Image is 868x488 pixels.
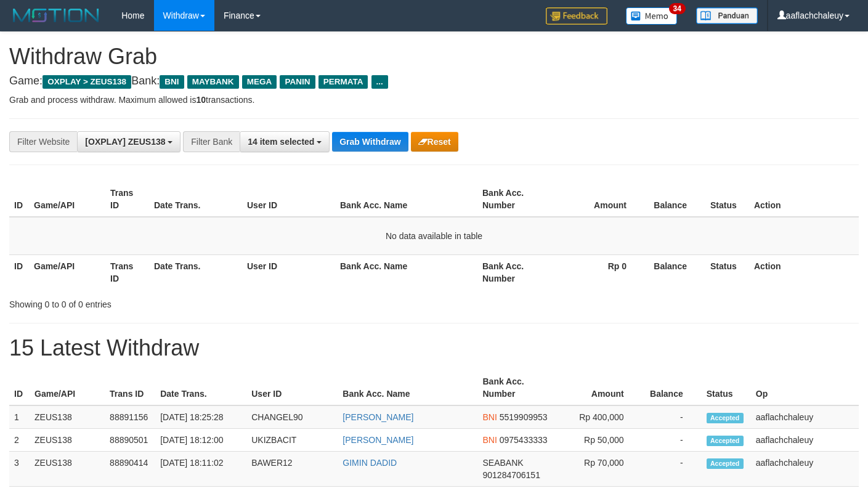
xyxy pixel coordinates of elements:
[645,182,705,217] th: Balance
[105,429,155,452] td: 88890501
[105,405,155,429] td: 88891156
[338,370,477,405] th: Bank Acc. Name
[332,132,408,152] button: Grab Withdraw
[705,182,749,217] th: Status
[371,75,388,89] span: ...
[477,254,554,290] th: Bank Acc. Number
[77,131,180,152] button: [OXPLAY] ZEUS138
[554,182,645,217] th: Amount
[643,405,702,429] td: -
[645,254,705,290] th: Balance
[705,254,749,290] th: Status
[9,182,29,217] th: ID
[477,182,554,217] th: Bank Acc. Number
[554,254,645,290] th: Rp 0
[643,452,702,487] td: -
[105,452,155,487] td: 88890414
[246,405,338,429] td: CHANGEL90
[553,429,643,452] td: Rp 50,000
[160,75,184,89] span: BNI
[246,370,338,405] th: User ID
[9,336,859,360] h1: 15 Latest Withdraw
[9,75,859,87] h4: Game: Bank:
[707,436,744,446] span: Accepted
[553,452,643,487] td: Rp 70,000
[318,75,368,89] span: PERMATA
[335,254,477,290] th: Bank Acc. Name
[30,429,105,452] td: ZEUS138
[155,452,246,487] td: [DATE] 18:11:02
[751,452,859,487] td: aaflachchaleuy
[749,254,859,290] th: Action
[343,458,397,468] a: GIMIN DADID
[643,429,702,452] td: -
[500,435,548,445] span: Copy 0975433333 to clipboard
[30,405,105,429] td: ZEUS138
[242,75,277,89] span: MEGA
[149,254,242,290] th: Date Trans.
[751,370,859,405] th: Op
[246,429,338,452] td: UKIZBACIT
[9,6,103,25] img: MOTION_logo.png
[183,131,240,152] div: Filter Bank
[240,131,330,152] button: 14 item selected
[553,405,643,429] td: Rp 400,000
[411,132,458,152] button: Reset
[29,182,105,217] th: Game/API
[242,254,335,290] th: User ID
[9,405,30,429] td: 1
[669,3,686,14] span: 34
[482,412,497,422] span: BNI
[29,254,105,290] th: Game/API
[105,254,149,290] th: Trans ID
[9,94,859,106] p: Grab and process withdraw. Maximum allowed is transactions.
[246,452,338,487] td: BAWER12
[105,370,155,405] th: Trans ID
[43,75,131,89] span: OXPLAY > ZEUS138
[248,137,314,147] span: 14 item selected
[155,405,246,429] td: [DATE] 18:25:28
[751,429,859,452] td: aaflachchaleuy
[9,429,30,452] td: 2
[155,370,246,405] th: Date Trans.
[30,370,105,405] th: Game/API
[9,131,77,152] div: Filter Website
[482,458,523,468] span: SEABANK
[482,435,497,445] span: BNI
[187,75,239,89] span: MAYBANK
[30,452,105,487] td: ZEUS138
[643,370,702,405] th: Balance
[9,293,352,311] div: Showing 0 to 0 of 0 entries
[546,7,607,25] img: Feedback.jpg
[343,435,413,445] a: [PERSON_NAME]
[9,254,29,290] th: ID
[9,44,859,69] h1: Withdraw Grab
[500,412,548,422] span: Copy 5519909953 to clipboard
[751,405,859,429] td: aaflachchaleuy
[696,7,758,24] img: panduan.png
[149,182,242,217] th: Date Trans.
[280,75,315,89] span: PANIN
[155,429,246,452] td: [DATE] 18:12:00
[9,452,30,487] td: 3
[85,137,165,147] span: [OXPLAY] ZEUS138
[242,182,335,217] th: User ID
[749,182,859,217] th: Action
[702,370,751,405] th: Status
[335,182,477,217] th: Bank Acc. Name
[9,370,30,405] th: ID
[553,370,643,405] th: Amount
[9,217,859,255] td: No data available in table
[707,458,744,469] span: Accepted
[343,412,413,422] a: [PERSON_NAME]
[626,7,678,25] img: Button%20Memo.svg
[477,370,553,405] th: Bank Acc. Number
[105,182,149,217] th: Trans ID
[196,95,206,105] strong: 10
[707,413,744,423] span: Accepted
[482,470,540,480] span: Copy 901284706151 to clipboard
